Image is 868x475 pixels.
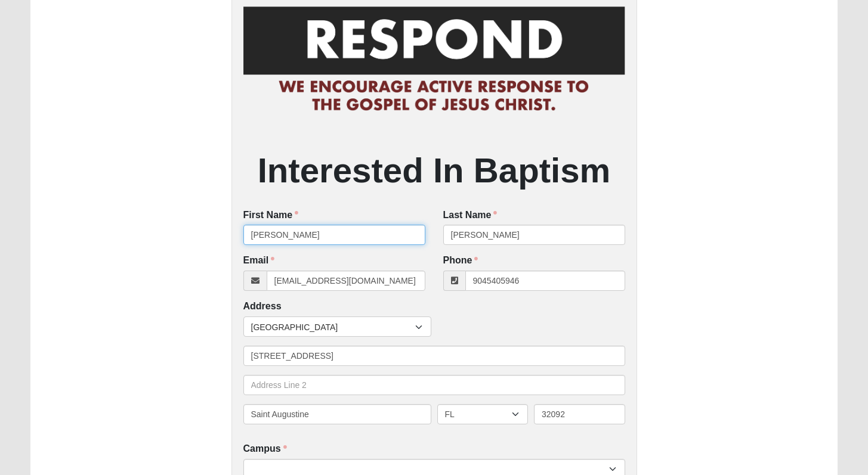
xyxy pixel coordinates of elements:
[243,442,287,456] label: Campus
[443,209,498,222] label: Last Name
[243,375,625,395] input: Address Line 2
[243,300,282,313] label: Address
[443,254,478,268] label: Phone
[243,150,625,191] h2: Interested In Baptism
[243,346,625,366] input: Address Line 1
[251,317,415,337] span: [GEOGRAPHIC_DATA]
[243,254,275,268] label: Email
[534,404,625,424] input: Zip
[243,209,299,222] label: First Name
[243,404,431,424] input: City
